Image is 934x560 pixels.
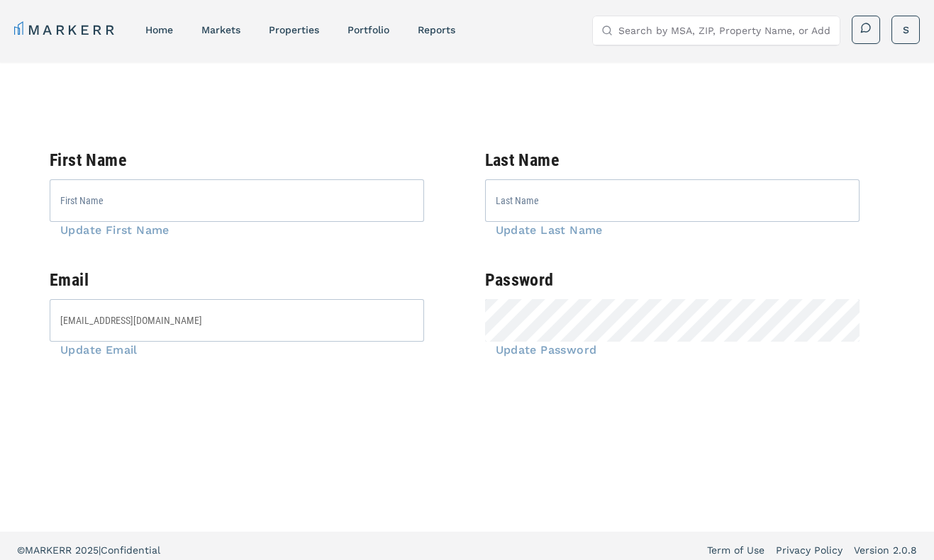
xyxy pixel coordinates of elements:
[145,24,173,35] a: home
[348,24,389,35] a: Portfolio
[418,24,455,35] a: reports
[485,179,860,222] input: Last Name
[50,223,169,237] span: Update First Name
[485,223,603,237] span: Update Last Name
[776,543,843,557] a: Privacy Policy
[17,544,25,556] span: ©
[25,544,75,556] span: MARKERR
[485,274,554,286] span: Password
[269,24,319,35] a: properties
[201,24,240,35] a: markets
[903,23,909,37] span: S
[707,543,765,557] a: Term of Use
[14,20,117,40] a: MARKERR
[50,274,89,286] span: Email
[50,343,138,357] span: Update Email
[50,155,126,166] span: First Name
[618,16,831,45] input: Search by MSA, ZIP, Property Name, or Address
[50,299,424,342] input: Email
[854,543,917,557] a: Version 2.0.8
[101,544,160,556] span: Confidential
[485,155,560,166] span: Last Name
[485,299,860,342] input: Password
[75,544,101,556] span: 2025 |
[891,16,920,44] button: S
[485,343,597,357] span: Update Password
[50,179,424,222] input: First Name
